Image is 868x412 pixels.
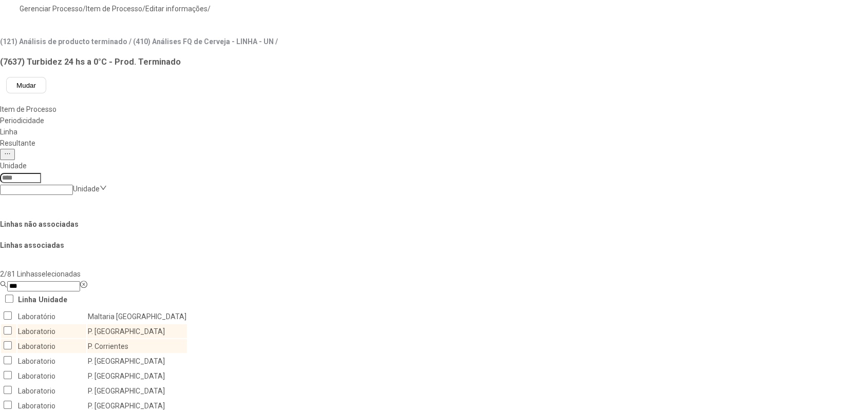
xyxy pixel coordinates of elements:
[20,5,83,13] a: Gerenciar Processo
[207,5,211,13] nz-breadcrumb-separator: /
[142,5,145,13] nz-breadcrumb-separator: /
[145,5,207,13] a: Editar informações
[87,324,187,338] td: P. [GEOGRAPHIC_DATA]
[87,369,187,383] td: P. [GEOGRAPHIC_DATA]
[17,324,86,338] td: Laboratorio
[16,82,36,89] span: Mudar
[87,384,187,398] td: P. [GEOGRAPHIC_DATA]
[73,185,100,193] nz-select-placeholder: Unidade
[17,384,86,398] td: Laboratorio
[86,5,142,13] a: Item de Processo
[17,292,37,306] th: Linha
[6,77,46,93] button: Mudar
[87,309,187,323] td: Maltaria [GEOGRAPHIC_DATA]
[17,354,86,368] td: Laboratorio
[17,339,86,353] td: Laboratorio
[38,292,68,306] th: Unidade
[17,369,86,383] td: Laboratorio
[87,339,187,353] td: P. Corrientes
[38,270,81,278] span: selecionadas
[17,309,86,323] td: Laboratório
[87,354,187,368] td: P. [GEOGRAPHIC_DATA]
[83,5,86,13] nz-breadcrumb-separator: /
